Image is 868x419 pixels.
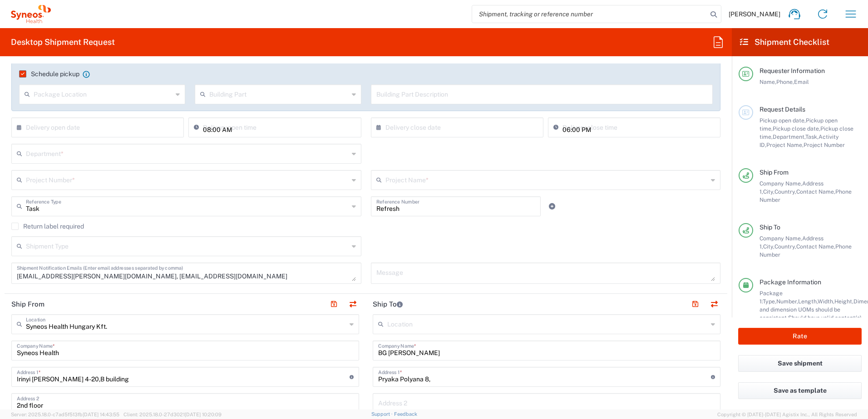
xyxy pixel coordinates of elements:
[472,5,707,23] input: Shipment, tracking or reference number
[763,298,776,305] span: Type,
[740,37,829,48] h2: Shipment Checklist
[776,298,798,305] span: Number,
[738,328,862,345] button: Rate
[717,410,857,419] span: Copyright © [DATE]-[DATE] Agistix Inc., All Rights Reserved
[759,224,780,231] span: Ship To
[766,141,804,148] span: Project Name,
[773,125,820,132] span: Pickup close date,
[11,223,84,230] label: Return label required
[798,298,818,305] span: Length,
[394,411,417,417] a: Feedback
[834,298,853,305] span: Height,
[11,37,115,48] h2: Desktop Shipment Request
[123,412,222,417] span: Client: 2025.18.0-27d3021
[83,412,119,417] span: [DATE] 14:43:55
[805,133,819,140] span: Task,
[759,78,776,85] span: Name,
[546,200,558,213] a: Add Reference
[11,412,119,417] span: Server: 2025.18.0-c7ad5f513fb
[763,243,774,250] span: City,
[788,314,862,321] span: Should have valid content(s)
[185,412,222,417] span: [DATE] 10:20:09
[759,67,825,74] span: Requester Information
[738,355,862,372] button: Save shipment
[759,290,783,305] span: Package 1:
[371,411,394,417] a: Support
[11,300,44,309] h2: Ship From
[774,243,796,250] span: Country,
[738,382,862,399] button: Save as template
[373,300,403,309] h2: Ship To
[759,117,806,124] span: Pickup open date,
[759,278,821,286] span: Package Information
[759,169,789,176] span: Ship From
[759,180,802,187] span: Company Name,
[796,188,835,195] span: Contact Name,
[759,235,802,242] span: Company Name,
[774,188,796,195] span: Country,
[773,133,805,140] span: Department,
[818,298,834,305] span: Width,
[776,78,794,85] span: Phone,
[19,70,79,78] label: Schedule pickup
[763,188,774,195] span: City,
[796,243,835,250] span: Contact Name,
[794,78,809,85] span: Email
[759,106,805,113] span: Request Details
[804,141,845,148] span: Project Number
[729,10,780,18] span: [PERSON_NAME]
